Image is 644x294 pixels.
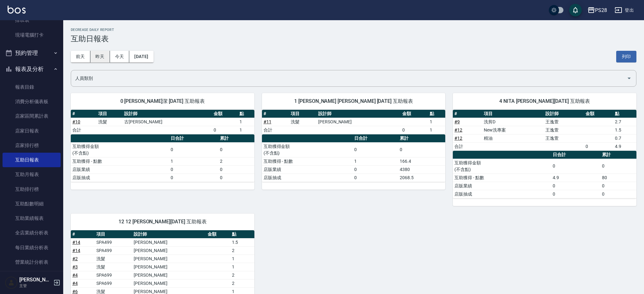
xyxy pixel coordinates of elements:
[453,159,551,173] td: 互助獲得金額 (不含點)
[262,173,353,182] td: 店販抽成
[97,118,123,126] td: 洗髮
[398,157,445,165] td: 166.4
[71,126,97,134] td: 合計
[3,61,61,77] button: 報表及分析
[600,159,636,173] td: 0
[95,246,132,255] td: SPA499
[3,28,61,42] a: 現場電腦打卡
[95,279,132,287] td: SPA699
[74,73,624,84] input: 人員名稱
[453,151,636,198] table: a dense table
[218,134,254,143] th: 累計
[72,119,80,124] a: #10
[612,4,636,16] button: 登出
[72,248,80,253] a: #14
[460,98,629,104] span: 4 NITA [PERSON_NAME][DATE] 互助報表
[123,118,212,126] td: 古[PERSON_NAME]
[72,264,78,269] a: #3
[454,136,462,141] a: #12
[600,190,636,198] td: 0
[3,94,61,109] a: 消費分析儀表板
[19,277,52,283] h5: [PERSON_NAME]
[230,230,254,238] th: 點
[3,269,61,284] a: 營業項目月分析表
[78,98,247,104] span: 0 [PERSON_NAME]潔 [DATE] 互助報表
[3,109,61,123] a: 店家區間累計表
[262,134,446,182] table: a dense table
[3,255,61,269] a: 營業統計分析表
[398,165,445,173] td: 4380
[169,134,218,143] th: 日合計
[482,118,544,126] td: 洗剪D
[624,73,634,83] button: Open
[613,134,636,142] td: 0.7
[132,263,206,271] td: [PERSON_NAME]
[398,173,445,182] td: 2068.5
[289,118,317,126] td: 洗髮
[3,45,61,61] button: 預約管理
[3,138,61,153] a: 店家排行榜
[238,110,254,118] th: 點
[613,126,636,134] td: 1.5
[238,118,254,126] td: 1
[230,255,254,263] td: 1
[132,279,206,287] td: [PERSON_NAME]
[595,6,607,14] div: PS28
[71,34,636,43] h3: 互助日報表
[132,238,206,246] td: [PERSON_NAME]
[95,271,132,279] td: SPA699
[353,165,398,173] td: 0
[72,273,78,278] a: #4
[3,226,61,240] a: 全店業績分析表
[428,110,446,118] th: 點
[270,98,438,104] span: 1 [PERSON_NAME] [PERSON_NAME] [DATE] 互助報表
[132,271,206,279] td: [PERSON_NAME]
[585,4,610,17] button: PS28
[3,240,61,255] a: 每日業績分析表
[551,151,600,159] th: 日合計
[110,51,130,62] button: 今天
[71,110,97,118] th: #
[3,167,61,182] a: 互助月報表
[72,240,80,245] a: #14
[544,118,584,126] td: 王逸萱
[169,165,218,173] td: 0
[398,142,445,157] td: 0
[230,238,254,246] td: 1.5
[71,51,90,62] button: 前天
[453,182,551,190] td: 店販業績
[398,134,445,143] th: 累計
[71,165,169,173] td: 店販業績
[482,126,544,134] td: New洗專案
[613,142,636,150] td: 4.9
[569,4,582,16] button: save
[206,230,230,238] th: 金額
[401,110,428,118] th: 金額
[262,110,289,118] th: #
[71,157,169,165] td: 互助獲得 - 點數
[169,142,218,157] td: 0
[95,230,132,238] th: 項目
[544,126,584,134] td: 王逸萱
[169,157,218,165] td: 1
[317,118,401,126] td: [PERSON_NAME]
[71,134,254,182] table: a dense table
[262,126,289,134] td: 合計
[600,173,636,182] td: 80
[584,110,613,118] th: 金額
[453,173,551,182] td: 互助獲得 - 點數
[482,134,544,142] td: 精油
[262,110,446,134] table: a dense table
[353,134,398,143] th: 日合計
[71,28,636,32] h2: Decrease Daily Report
[19,283,52,289] p: 主管
[3,182,61,197] a: 互助排行榜
[3,153,61,167] a: 互助日報表
[230,271,254,279] td: 2
[428,126,446,134] td: 1
[551,159,600,173] td: 0
[78,219,247,225] span: 12 12 [PERSON_NAME][DATE] 互助報表
[8,6,26,14] img: Logo
[544,110,584,118] th: 設計師
[218,157,254,165] td: 2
